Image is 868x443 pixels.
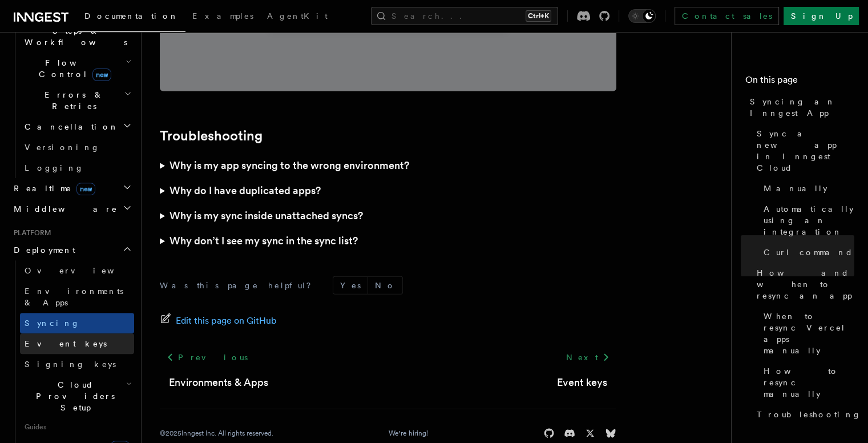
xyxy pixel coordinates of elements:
[20,333,134,354] a: Event keys
[20,57,126,80] span: Flow Control
[25,143,100,152] span: Versioning
[675,7,779,25] a: Contact sales
[368,277,402,294] button: No
[192,11,253,21] span: Examples
[169,233,358,249] h3: Why don’t I see my sync in the sync list?
[20,53,134,84] button: Flow Controlnew
[9,183,95,194] span: Realtime
[78,3,185,32] a: Documentation
[759,242,854,263] a: Curl command
[20,89,124,112] span: Errors & Retries
[750,96,854,119] span: Syncing an Inngest App
[25,319,80,328] span: Syncing
[20,137,134,158] a: Versioning
[20,121,119,132] span: Cancellation
[9,240,134,260] button: Deployment
[169,374,268,390] a: Environments & Apps
[20,21,134,53] button: Steps & Workflows
[160,347,254,368] a: Previous
[9,203,118,215] span: Middleware
[628,9,656,23] button: Toggle dark mode
[759,178,854,199] a: Manually
[25,339,107,348] span: Event keys
[20,418,134,436] span: Guides
[92,69,111,81] span: new
[757,128,854,174] span: Sync a new app in Inngest Cloud
[784,7,859,25] a: Sign Up
[260,3,334,31] a: AgentKit
[759,306,854,361] a: When to resync Vercel apps manually
[20,313,134,333] a: Syncing
[20,260,134,281] a: Overview
[752,123,854,178] a: Sync a new app in Inngest Cloud
[764,183,827,194] span: Manually
[759,361,854,404] a: How to resync manually
[20,116,134,137] button: Cancellation
[267,11,328,21] span: AgentKit
[160,128,263,144] a: Troubleshooting
[25,266,142,275] span: Overview
[160,153,616,178] summary: Why is my app syncing to the wrong environment?
[160,178,616,203] summary: Why do I have duplicated apps?
[9,244,75,256] span: Deployment
[160,429,273,438] div: © 2025 Inngest Inc. All rights reserved.
[20,374,134,418] button: Cloud Providers Setup
[333,277,368,294] button: Yes
[25,360,116,369] span: Signing keys
[20,354,134,374] a: Signing keys
[169,183,321,199] h3: Why do I have duplicated apps?
[160,228,616,253] summary: Why don’t I see my sync in the sync list?
[160,280,319,291] p: Was this page helpful?
[160,203,616,228] summary: Why is my sync inside unattached syncs?
[169,158,409,174] h3: Why is my app syncing to the wrong environment?
[557,374,607,390] a: Event keys
[9,199,134,219] button: Middleware
[20,25,127,48] span: Steps & Workflows
[371,7,558,25] button: Search...Ctrl+K
[84,11,179,21] span: Documentation
[745,91,854,123] a: Syncing an Inngest App
[526,10,551,22] kbd: Ctrl+K
[389,429,428,438] a: We're hiring!
[169,208,363,224] h3: Why is my sync inside unattached syncs?
[20,158,134,178] a: Logging
[764,203,854,237] span: Automatically using an integration
[559,347,616,368] a: Next
[764,247,853,258] span: Curl command
[20,379,126,413] span: Cloud Providers Setup
[25,163,84,172] span: Logging
[757,409,861,420] span: Troubleshooting
[20,281,134,313] a: Environments & Apps
[185,3,260,31] a: Examples
[9,178,134,199] button: Realtimenew
[745,73,854,91] h4: On this page
[764,311,854,356] span: When to resync Vercel apps manually
[76,183,95,195] span: new
[25,287,123,307] span: Environments & Apps
[752,404,854,425] a: Troubleshooting
[9,228,51,237] span: Platform
[752,263,854,306] a: How and when to resync an app
[764,365,854,400] span: How to resync manually
[20,84,134,116] button: Errors & Retries
[757,267,854,301] span: How and when to resync an app
[160,313,277,329] a: Edit this page on GitHub
[759,199,854,242] a: Automatically using an integration
[176,313,277,329] span: Edit this page on GitHub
